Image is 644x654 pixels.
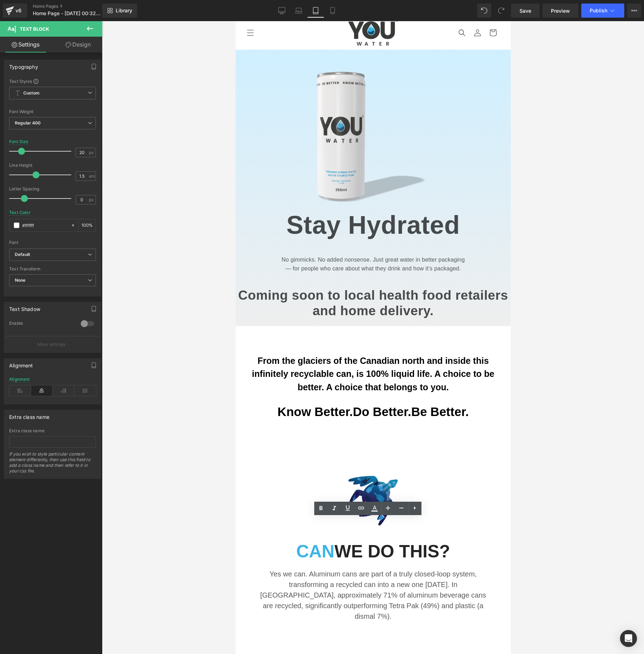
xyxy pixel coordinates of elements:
h2: WE DO THIS? [5,521,270,540]
button: More settings [4,336,101,353]
a: Laptop [290,4,307,18]
a: Tablet [307,4,324,18]
a: Home Pages [33,4,114,9]
div: Alignment [9,377,30,382]
span: Be Better. [176,384,233,397]
div: Typography [9,60,38,70]
div: Alignment [9,359,33,368]
button: Undo [477,4,491,18]
div: v6 [14,6,23,15]
p: More settings [37,341,66,348]
span: em [89,174,95,178]
div: Font Size [9,139,29,144]
div: Open Intercom Messenger [620,630,637,647]
div: Line Height [9,163,96,168]
div: Letter Spacing [9,187,96,191]
div: Extra class name [9,428,96,433]
span: Publish [590,8,607,13]
i: Default [15,252,30,258]
span: Home Page - [DATE] 00:32:39 [33,11,101,16]
div: Font [9,240,96,245]
a: v6 [3,4,27,18]
span: Text Block [20,26,49,32]
a: Design [53,37,104,53]
div: Font Weight [9,109,96,114]
b: None [15,277,26,283]
div: Enable [9,320,74,328]
span: Library [116,7,132,14]
p: Yes we can. Aluminum cans are part of a truly closed-loop system, transforming a recycled can int... [23,548,252,600]
div: Text Shadow [9,302,40,312]
a: New Library [102,4,137,18]
div: Text Transform [9,267,96,271]
button: More [627,4,641,18]
div: No gimmicks. No added nonsense. Just great water in better packaging — for people who care about ... [42,234,233,252]
a: Preview [542,4,578,18]
div: % [79,219,96,232]
button: Redo [494,4,508,18]
p: From the glaciers of the Canadian north and inside this infinitely recyclable can, is 100% liquid... [14,333,261,373]
summary: Search [219,4,234,19]
summary: Menu [7,4,23,19]
span: px [89,150,95,155]
span: Preview [551,7,570,14]
div: If you wish to style particular content element differently, then use this field to add a class n... [9,451,96,478]
span: px [89,197,95,202]
b: Regular 400 [15,120,41,126]
div: Extra class name [9,410,49,420]
span: CAN [61,520,99,540]
a: Mobile [324,4,341,18]
a: Desktop [273,4,290,18]
b: Custom [23,90,40,96]
p: Know Better. [23,381,252,400]
div: Text Color [9,210,31,215]
button: Publish [581,4,624,18]
input: Color [22,221,67,229]
span: Do Better. [117,384,176,397]
span: Save [520,7,531,14]
div: Text Styles [9,78,96,84]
